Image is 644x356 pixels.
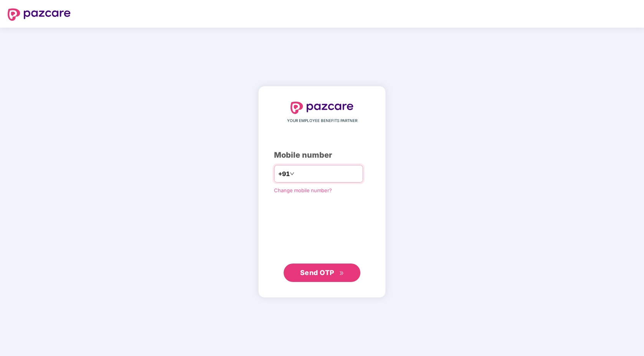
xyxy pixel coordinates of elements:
[291,102,353,114] img: logo
[8,8,71,21] img: logo
[284,264,360,282] button: Send OTPdouble-right
[290,171,294,176] span: down
[300,269,334,277] span: Send OTP
[287,118,357,124] span: YOUR EMPLOYEE BENEFITS PARTNER
[339,271,344,276] span: double-right
[278,169,290,179] span: +91
[274,149,370,161] div: Mobile number
[274,187,332,193] a: Change mobile number?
